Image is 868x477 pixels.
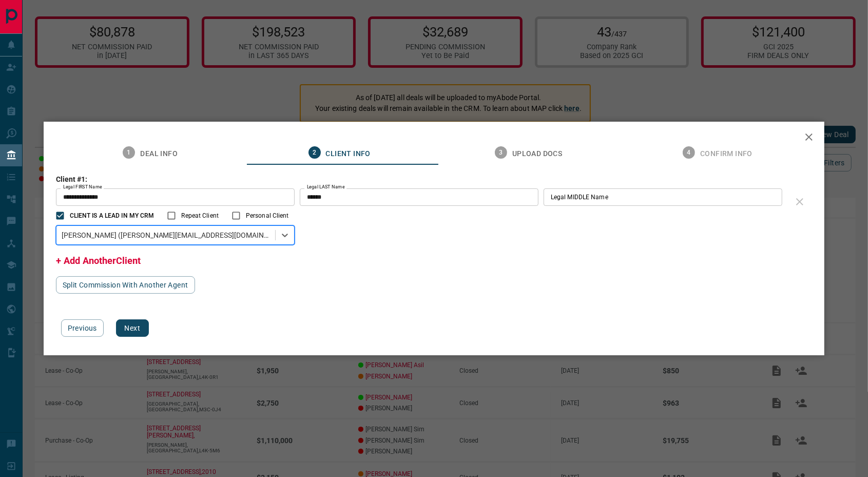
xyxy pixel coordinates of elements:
[56,255,141,266] span: + Add AnotherClient
[499,149,503,156] text: 3
[61,319,104,337] button: Previous
[116,319,149,337] button: Next
[307,184,344,190] label: Legal LAST Name
[181,211,218,220] span: Repeat Client
[313,149,316,156] text: 2
[56,276,195,294] button: Split Commission With Another Agent
[246,211,289,220] span: Personal Client
[140,149,178,159] span: Deal Info
[127,149,131,156] text: 1
[512,149,562,159] span: Upload Docs
[56,175,788,183] h3: Client #1:
[63,184,102,190] label: Legal FIRST Name
[326,149,371,159] span: Client Info
[70,211,155,220] span: CLIENT IS A LEAD IN MY CRM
